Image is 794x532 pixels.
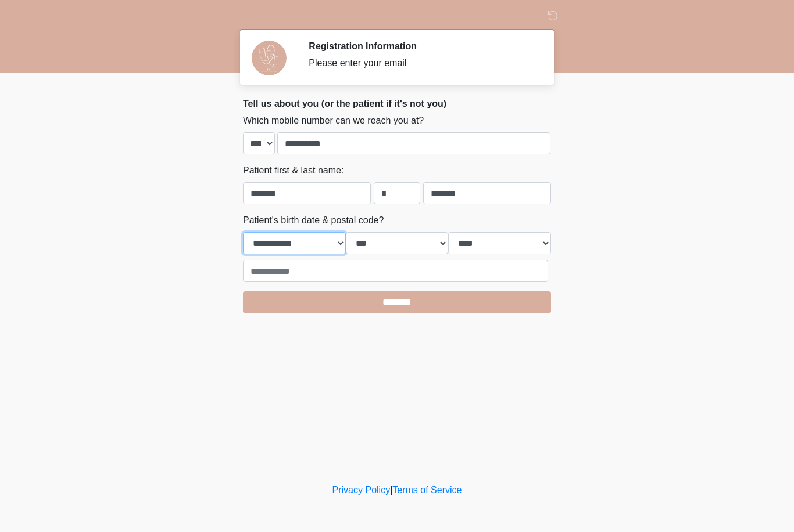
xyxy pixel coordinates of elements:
div: Please enter your email [309,56,534,70]
a: Terms of Service [392,485,462,495]
img: Agent Avatar [252,41,287,75]
h2: Registration Information [309,41,534,52]
label: Which mobile number can we reach you at? [243,114,424,128]
label: Patient's birth date & postal code? [243,213,384,227]
h2: Tell us about you (or the patient if it's not you) [243,98,551,109]
img: DM Wellness & Aesthetics Logo [231,9,246,23]
label: Patient first & last name: [243,164,344,178]
a: | [390,485,392,495]
a: Privacy Policy [332,485,391,495]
